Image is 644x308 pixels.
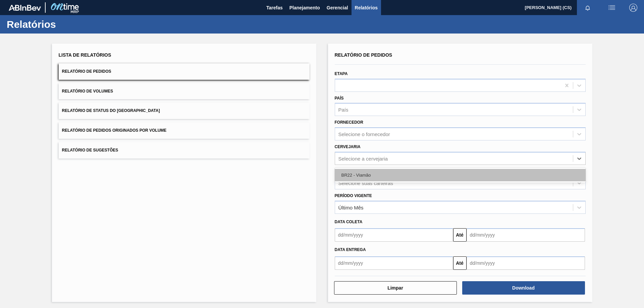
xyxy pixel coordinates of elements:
button: Relatório de Sugestões [59,142,310,159]
button: Relatório de Pedidos Originados por Volume [59,122,310,139]
span: Data coleta [335,220,363,224]
label: Fornecedor [335,120,363,125]
span: Relatórios [355,4,378,12]
button: Relatório de Pedidos [59,63,310,80]
span: Lista de Relatórios [59,52,111,58]
span: Relatório de Volumes [62,89,113,94]
input: dd/mm/yyyy [467,256,585,270]
button: Download [462,281,585,295]
div: BR22 - Viamão [335,169,586,181]
div: Último Mês [338,204,364,210]
button: Limpar [334,281,457,295]
label: Período Vigente [335,193,372,198]
button: Relatório de Status do [GEOGRAPHIC_DATA] [59,103,310,119]
div: Selecione o fornecedor [338,131,390,137]
label: País [335,96,344,101]
div: País [338,107,348,113]
img: userActions [608,4,616,12]
button: Até [453,256,467,270]
button: Notificações [577,3,598,12]
span: Tarefas [266,4,283,12]
span: Planejamento [289,4,320,12]
span: Data Entrega [335,247,366,252]
span: Relatório de Pedidos Originados por Volume [62,128,167,133]
input: dd/mm/yyyy [335,256,453,270]
button: Relatório de Volumes [59,83,310,100]
img: Logout [629,4,637,12]
span: Relatório de Status do [GEOGRAPHIC_DATA] [62,108,160,113]
span: Relatório de Pedidos [335,52,392,58]
span: Gerencial [327,4,348,12]
span: Relatório de Sugestões [62,148,118,152]
label: Cervejaria [335,144,361,149]
img: TNhmsLtSVTkK8tSr43FrP2fwEKptu5GPRR3wAAAABJRU5ErkJggg== [9,5,41,11]
div: Selecione suas carteiras [338,180,393,186]
input: dd/mm/yyyy [467,228,585,242]
div: Selecione a cervejaria [338,156,388,161]
h1: Relatórios [7,20,126,28]
label: Etapa [335,71,348,76]
button: Até [453,228,467,242]
input: dd/mm/yyyy [335,228,453,242]
span: Relatório de Pedidos [62,69,111,74]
